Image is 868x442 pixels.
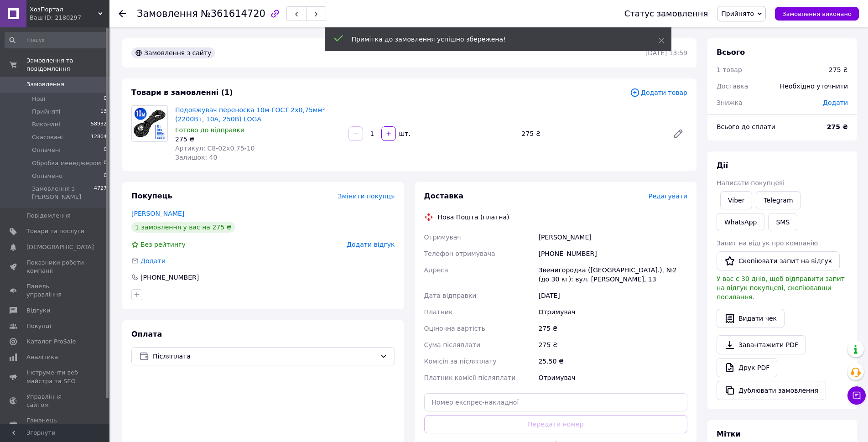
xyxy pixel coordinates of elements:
[91,120,107,129] span: 58932
[5,32,108,48] input: Пошук
[424,292,477,299] span: Дата відправки
[436,213,512,222] div: Нова Пошта (платна)
[175,106,325,123] a: Подовжувач переноска 10м ГОСТ 2х0,75мм² (2200Вт, 10А, 250В) LOGA
[175,145,255,152] span: Артикул: С8-02х0.75-10
[32,133,63,141] span: Скасовані
[26,57,109,73] span: Замовлення та повідомлення
[823,99,848,106] span: Додати
[756,191,800,209] a: Telegram
[827,123,848,130] b: 275 ₴
[536,337,689,353] div: 275 ₴
[717,251,840,270] button: Скопіювати запит на відгук
[717,239,818,247] span: Запит на відгук про компанію
[717,48,745,57] span: Всього
[717,358,777,377] a: Друк PDF
[104,172,107,180] span: 0
[201,8,265,19] span: №361614720
[32,159,101,167] span: Обробка менеджером
[717,161,728,170] span: Дії
[397,129,411,138] div: шт.
[26,227,84,235] span: Товари та послуги
[717,275,845,301] span: У вас є 30 днів, щоб відправити запит на відгук покупцеві, скопіювавши посилання.
[536,353,689,369] div: 25.50 ₴
[624,9,708,18] div: Статус замовлення
[131,210,184,217] a: [PERSON_NAME]
[32,120,60,129] span: Виконані
[32,95,45,103] span: Нові
[30,14,109,22] div: Ваш ID: 2180297
[424,266,448,274] span: Адреса
[132,106,167,141] img: Подовжувач переноска 10м ГОСТ 2х0,75мм² (2200Вт, 10А, 250В) LOGA
[26,322,51,330] span: Покупці
[104,146,107,154] span: 0
[424,308,453,316] span: Платник
[140,273,200,282] div: [PHONE_NUMBER]
[536,262,689,287] div: Звенигородка ([GEOGRAPHIC_DATA].), №2 (до 30 кг): вул. [PERSON_NAME], 13
[717,309,785,328] button: Видати чек
[131,47,215,58] div: Замовлення з сайту
[26,338,76,346] span: Каталог ProSale
[26,243,94,251] span: [DEMOGRAPHIC_DATA]
[352,35,635,44] div: Примітка до замовлення успішно збережена!
[717,66,742,73] span: 1 товар
[829,65,848,74] div: 275 ₴
[536,320,689,337] div: 275 ₴
[424,374,516,381] span: Платник комісії післяплати
[424,192,464,200] span: Доставка
[424,250,495,257] span: Телефон отримувача
[26,393,84,409] span: Управління сайтом
[104,159,107,167] span: 0
[26,282,84,299] span: Панель управління
[782,10,852,17] span: Замовлення виконано
[100,108,107,116] span: 13
[26,416,84,433] span: Гаманець компанії
[424,234,461,241] span: Отримувач
[131,192,172,200] span: Покупець
[175,154,217,161] span: Залишок: 40
[536,304,689,320] div: Отримувач
[26,369,84,385] span: Інструменти веб-майстра та SEO
[721,10,754,17] span: Прийнято
[347,241,395,248] span: Додати відгук
[717,83,748,90] span: Доставка
[26,80,64,88] span: Замовлення
[131,88,233,97] span: Товари в замовленні (1)
[536,369,689,386] div: Отримувач
[717,430,741,438] span: Мітки
[424,393,688,411] input: Номер експрес-накладної
[32,172,62,180] span: Оплачено
[717,335,806,354] a: Завантажити PDF
[32,108,60,116] span: Прийняті
[717,99,743,106] span: Знижка
[140,241,186,248] span: Без рейтингу
[424,325,485,332] span: Оціночна вартість
[26,307,50,315] span: Відгуки
[768,213,797,231] button: SMS
[26,353,58,361] span: Аналітика
[717,179,785,187] span: Написати покупцеві
[175,126,244,134] span: Готово до відправки
[847,386,866,405] button: Чат з покупцем
[137,8,198,19] span: Замовлення
[518,127,665,140] div: 275 ₴
[669,125,687,143] a: Редагувати
[775,7,859,21] button: Замовлення виконано
[338,192,395,200] span: Змінити покупця
[26,212,71,220] span: Повідомлення
[774,76,853,96] div: Необхідно уточнити
[649,192,687,200] span: Редагувати
[30,5,98,14] span: ХозПортал
[32,185,94,201] span: Замовлення з [PERSON_NAME]
[720,191,752,209] a: Viber
[536,287,689,304] div: [DATE]
[630,88,687,98] span: Додати товар
[131,330,162,338] span: Оплата
[104,95,107,103] span: 0
[32,146,61,154] span: Оплачені
[424,358,497,365] span: Комісія за післяплату
[717,213,764,231] a: WhatsApp
[94,185,107,201] span: 4727
[536,229,689,245] div: [PERSON_NAME]
[119,9,126,18] div: Повернутися назад
[26,259,84,275] span: Показники роботи компанії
